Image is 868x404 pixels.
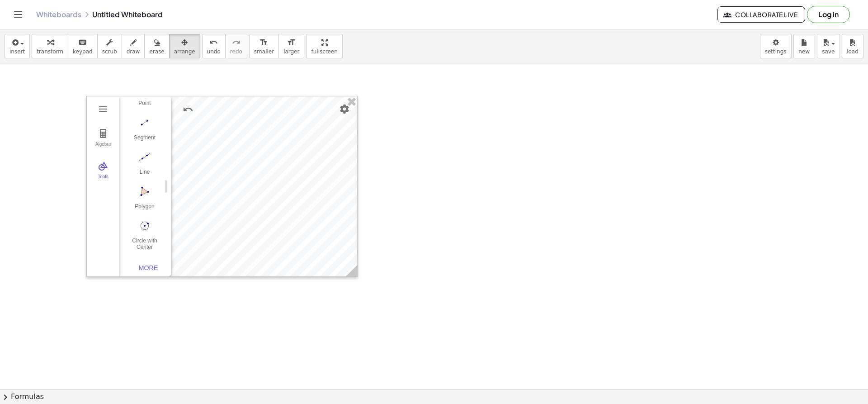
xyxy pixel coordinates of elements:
[760,34,792,58] button: settings
[127,184,163,216] button: Polygon. Select all vertices, then first vertex again
[127,81,163,113] button: Point. Select position or line, function, or curve
[807,6,850,23] button: Log in
[336,101,353,117] button: Settings
[127,238,163,250] div: Circle with Center through Point
[209,37,218,48] i: undo
[78,37,87,48] i: keyboard
[249,34,279,58] button: format_sizesmaller
[73,48,93,55] span: keypad
[36,10,81,19] a: Whiteboards
[89,142,118,154] div: Algebra
[98,104,108,114] img: Main Menu
[230,48,242,55] span: redo
[725,10,797,19] span: Collaborate Live
[765,48,787,55] span: settings
[149,48,164,55] span: erase
[127,134,163,147] div: Segment
[287,37,296,48] i: format_size
[254,48,274,55] span: smaller
[278,34,304,58] button: format_sizelarger
[127,115,163,147] button: Segment. Select two points or positions
[259,37,268,48] i: format_size
[89,174,118,187] div: Tools
[134,264,163,271] div: More
[37,48,63,55] span: transform
[127,48,140,55] span: draw
[127,169,163,181] div: Line
[127,100,163,113] div: Point
[127,203,163,216] div: Polygon
[798,48,810,55] span: new
[68,34,98,58] button: keyboardkeypad
[232,37,241,48] i: redo
[169,34,200,58] button: arrange
[207,48,221,55] span: undo
[32,34,68,58] button: transform
[102,48,117,55] span: scrub
[174,48,195,55] span: arrange
[11,7,25,22] button: Toggle navigation
[97,34,122,58] button: scrub
[180,101,196,118] button: Undo
[793,34,815,58] button: new
[842,34,863,58] button: load
[127,149,163,182] button: Line. Select two points or positions
[127,218,163,251] button: Circle with Center through Point. Select center point, then point on circle
[822,48,835,55] span: save
[847,48,859,55] span: load
[717,6,805,23] button: Collaborate Live
[9,48,25,55] span: insert
[817,34,840,58] button: save
[311,48,337,55] span: fullscreen
[225,34,247,58] button: redoredo
[5,34,30,58] button: insert
[202,34,226,58] button: undoundo
[306,34,342,58] button: fullscreen
[144,34,169,58] button: erase
[122,34,145,58] button: draw
[283,48,299,55] span: larger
